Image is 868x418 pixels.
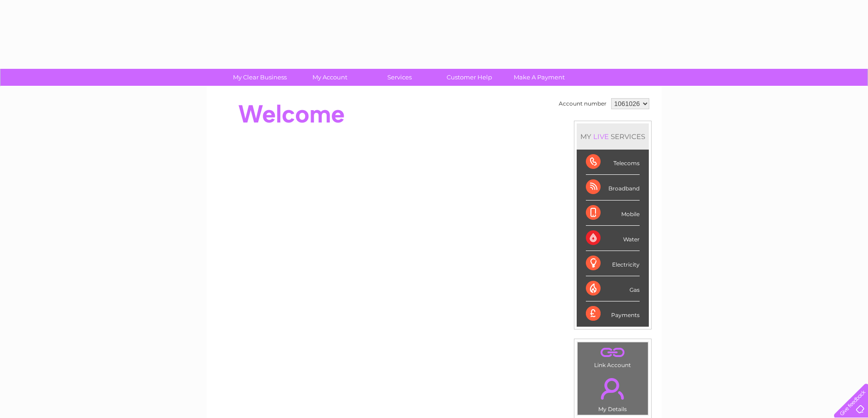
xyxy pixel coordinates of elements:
[556,96,609,111] td: Account number
[501,69,577,86] a: Make A Payment
[586,201,640,226] div: Mobile
[577,123,649,150] div: MY SERVICES
[577,370,648,415] td: My Details
[222,69,298,86] a: My Clear Business
[586,175,640,200] div: Broadband
[586,150,640,175] div: Telecoms
[362,69,437,86] a: Services
[586,251,640,276] div: Electricity
[591,132,611,141] div: LIVE
[586,226,640,251] div: Water
[580,373,646,405] a: .
[586,276,640,301] div: Gas
[577,342,648,371] td: Link Account
[292,69,368,86] a: My Account
[580,345,646,361] a: .
[431,69,507,86] a: Customer Help
[586,301,640,326] div: Payments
